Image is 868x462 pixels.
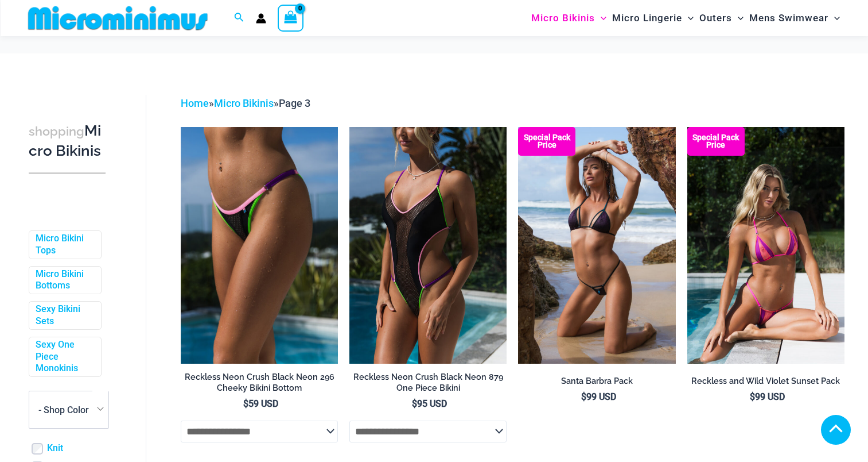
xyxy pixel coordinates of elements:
[518,134,575,149] b: Special Pack Price
[528,3,609,33] a: Micro BikinisMenu ToggleMenu Toggle
[531,3,595,33] span: Micro Bikinis
[349,372,507,393] h2: Reckless Neon Crush Black Neon 879 One Piece Bikini
[181,97,209,109] a: Home
[243,398,278,409] bdi: 59 USD
[412,398,417,409] span: $
[828,3,840,33] span: Menu Toggle
[518,376,675,391] a: Santa Barbra Pack
[518,376,675,387] h2: Santa Barbra Pack
[24,5,212,31] img: MM SHOP LOGO FLAT
[36,268,92,292] a: Micro Bikini Bottoms
[750,391,755,402] span: $
[278,5,304,31] a: View Shopping Cart, empty
[279,97,310,109] span: Page 3
[750,391,785,402] bdi: 99 USD
[181,372,338,393] h2: Reckless Neon Crush Black Neon 296 Cheeky Bikini Bottom
[612,3,682,33] span: Micro Lingerie
[234,11,244,25] a: Search icon link
[687,376,844,387] h2: Reckless and Wild Violet Sunset Pack
[38,405,89,415] span: - Shop Color
[256,13,266,24] a: Account icon link
[36,303,92,328] a: Sexy Bikini Sets
[682,3,694,33] span: Menu Toggle
[181,127,338,363] img: Reckless Neon Crush Black Neon 296 Cheeky 02
[749,3,828,33] span: Mens Swimwear
[581,391,616,402] bdi: 99 USD
[36,339,92,375] a: Sexy One Piece Monokinis
[36,233,92,257] a: Micro Bikini Tops
[181,372,338,398] a: Reckless Neon Crush Black Neon 296 Cheeky Bikini Bottom
[29,391,108,428] span: - Shop Color
[687,134,745,149] b: Special Pack Price
[699,3,732,33] span: Outers
[349,372,507,398] a: Reckless Neon Crush Black Neon 879 One Piece Bikini
[349,127,507,363] img: Reckless Neon Crush Black Neon 879 One Piece 01
[581,391,586,402] span: $
[609,3,696,33] a: Micro LingerieMenu ToggleMenu Toggle
[47,442,63,455] a: Knit
[412,398,447,409] bdi: 95 USD
[29,121,106,161] h3: Micro Bikinis
[243,398,248,409] span: $
[181,97,310,109] span: » »
[181,127,338,363] a: Reckless Neon Crush Black Neon 296 Cheeky 02Reckless Neon Crush Black Neon 296 Cheeky 01Reckless ...
[214,97,274,109] a: Micro Bikinis
[687,376,844,391] a: Reckless and Wild Violet Sunset Pack
[696,3,746,33] a: OutersMenu ToggleMenu Toggle
[732,3,744,33] span: Menu Toggle
[349,127,507,363] a: Reckless Neon Crush Black Neon 879 One Piece 01Reckless Neon Crush Black Neon 879 One Piece 09Rec...
[518,127,675,363] a: Santa Barbra Purple Turquoise 305 Top 4118 Bottom 09v2 Santa Barbra Purple Turquoise 305 Top 4118...
[595,3,606,33] span: Menu Toggle
[746,3,843,33] a: Mens SwimwearMenu ToggleMenu Toggle
[29,124,84,138] span: shopping
[687,127,844,363] img: Reckless and Wild Violet Sunset 306 Top 466 Bottom 06
[687,127,844,363] a: Reckless and Wild Violet Sunset 306 Top 466 Bottom 06 Reckless and Wild Violet Sunset 306 Top 466...
[518,127,675,363] img: Santa Barbra Purple Turquoise 305 Top 4118 Bottom 09v2
[29,391,109,429] span: - Shop Color
[527,2,845,34] nav: Site Navigation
